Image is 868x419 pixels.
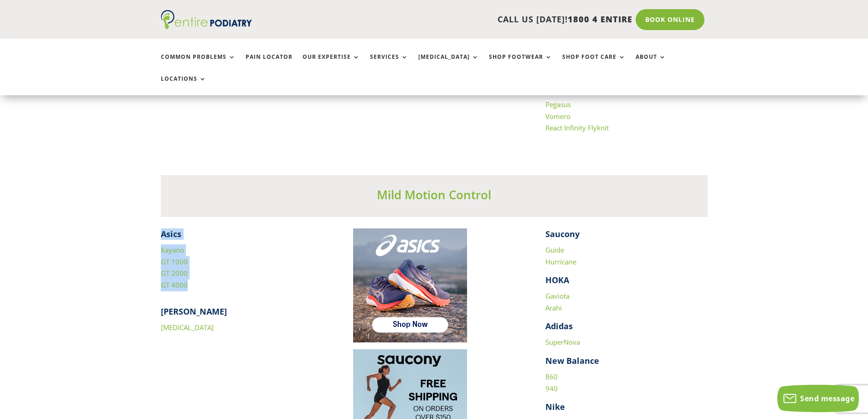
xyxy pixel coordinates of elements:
[777,385,859,412] button: Send message
[161,54,236,73] a: Common Problems
[161,257,188,266] a: GT 1000
[545,384,558,393] a: 940
[370,54,408,73] a: Services
[161,76,206,95] a: Locations
[545,337,580,347] a: SuperNova
[246,54,293,73] a: Pain Locator
[545,112,570,121] a: Vomero
[562,54,626,73] a: Shop Foot Care
[161,186,708,207] h3: Mild Motion Control
[161,280,188,290] a: GT 4000
[545,401,565,412] strong: Nike
[568,14,632,25] span: 1800 4 ENTIRE
[161,323,214,332] a: [MEDICAL_DATA]
[489,54,552,73] a: Shop Footwear
[636,54,666,73] a: About
[636,9,704,30] a: Book Online
[800,393,854,403] span: Send message
[161,10,252,29] img: logo (1)
[161,245,184,254] a: Kayano
[161,269,188,278] a: GT 2000
[545,228,580,239] strong: Saucony
[545,372,558,381] a: 860
[161,228,181,239] strong: Asics
[545,123,609,132] a: React Infinity Flyknit
[545,100,571,109] a: Pegasus
[545,245,564,254] a: Guide
[418,54,479,73] a: [MEDICAL_DATA]
[545,274,569,285] strong: HOKA
[161,22,252,31] a: Entire Podiatry
[545,291,570,300] a: Gaviota
[545,303,562,312] a: Arahi
[545,355,599,366] strong: New Balance
[545,321,573,331] strong: Adidas
[545,257,576,266] a: Hurricane
[287,14,632,26] p: CALL US [DATE]!
[303,54,360,73] a: Our Expertise
[161,306,227,317] strong: [PERSON_NAME]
